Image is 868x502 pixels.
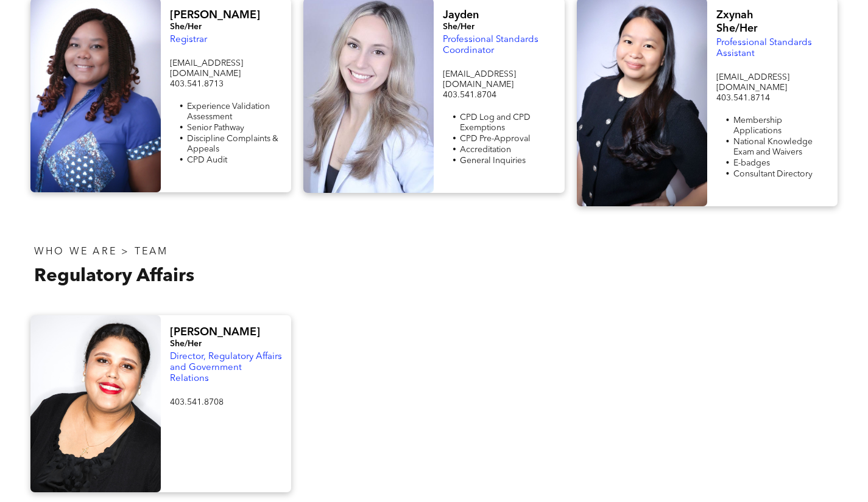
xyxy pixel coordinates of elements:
[716,94,770,102] span: 403.541.8714
[170,23,202,31] span: She/Her
[716,10,758,34] span: Zxynah She/Her
[170,340,202,348] span: She/Her
[733,159,770,167] span: E-badges
[443,10,479,21] span: Jayden
[443,91,496,99] span: 403.541.8704
[34,247,168,257] span: WHO WE ARE > TEAM
[460,156,526,165] span: General Inquiries
[170,327,260,338] span: [PERSON_NAME]
[733,138,813,156] span: National Knowledge Exam and Waivers
[443,23,475,31] span: She/Her
[733,116,782,135] span: Membership Applications
[34,267,194,285] span: Regulatory Affairs
[460,134,531,143] span: CPD Pre-Approval
[187,156,227,164] span: CPD Audit
[187,102,270,121] span: Experience Validation Assessment
[170,80,224,88] span: 403.541.8713
[443,70,516,89] span: [EMAIL_ADDRESS][DOMAIN_NAME]
[170,352,282,383] span: Director, Regulatory Affairs and Government Relations
[187,134,278,153] span: Discipline Complaints & Appeals
[443,35,538,55] span: Professional Standards Coordinator
[170,398,224,406] span: 403.541.8708
[170,59,243,78] span: [EMAIL_ADDRESS][DOMAIN_NAME]
[170,10,260,21] span: [PERSON_NAME]
[170,35,207,44] span: Registrar
[716,38,812,58] span: Professional Standards Assistant
[460,113,531,132] span: CPD Log and CPD Exemptions
[733,170,813,178] span: Consultant Directory
[716,73,789,92] span: [EMAIL_ADDRESS][DOMAIN_NAME]
[187,124,244,132] span: Senior Pathway
[460,145,511,154] span: Accreditation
